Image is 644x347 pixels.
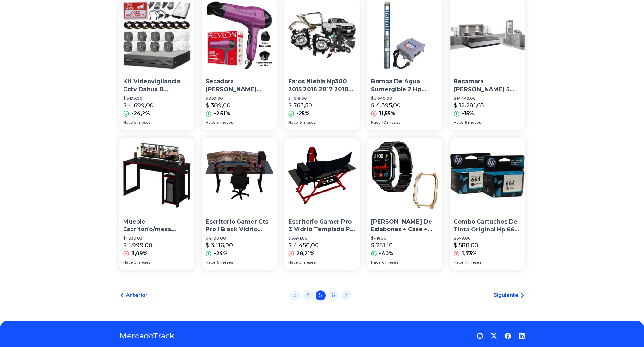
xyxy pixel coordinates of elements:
[119,331,175,341] a: MercadoTrack
[450,138,525,213] img: Combo Cartuchos De Tinta Original Hp 664 Color Y Negro
[454,120,463,125] span: Hace
[299,120,316,125] span: 6 meses
[123,218,191,234] p: Mueble Escritorio/mesa Gamer Negro/rojo Me4152.0001
[371,120,381,125] span: Hace
[505,333,511,339] a: Facebook
[382,120,400,125] span: 10 meses
[454,260,463,265] span: Hace
[382,260,398,265] span: 6 meses
[494,292,519,299] span: Siguiente
[284,138,360,213] img: Escritorio Gamer Pro Z Vidrio Templado Pc Computadora Xl1.5m
[123,101,154,110] p: $ 4.699,00
[454,96,521,101] p: $ 14.449,00
[371,96,438,101] p: $ 3.940,00
[465,120,481,125] span: 6 meses
[477,333,483,339] a: Instagram
[454,78,521,93] p: Recamara [PERSON_NAME] 5 Piezas - [PERSON_NAME] Envio Gratis Cdmx
[290,290,300,300] a: 3
[367,138,442,213] img: Combo Correa De Eslabones + Case + Mica Para Amazfit Gts
[371,260,381,265] span: Hace
[119,292,148,299] a: Anterior
[119,138,194,270] a: Mueble Escritorio/mesa Gamer Negro/rojo Me4152.0001Mueble Escritorio/mesa Gamer Negro/rojo Me4152...
[217,260,233,265] span: 6 meses
[119,138,194,213] img: Mueble Escritorio/mesa Gamer Negro/rojo Me4152.0001
[206,260,215,265] span: Hace
[462,250,477,257] p: 1,73%
[202,138,277,213] img: Escritorio Gamer Cts Pro I Black Vidrio Temp Pc Computadora
[450,138,525,270] a: Combo Cartuchos De Tinta Original Hp 664 Color Y NegroCombo Cartuchos De Tinta Original Hp 664 Co...
[288,78,356,93] p: Faros Niebla Np300 2015 2016 2017 2018 Kit Lujo Completo
[519,333,525,339] a: LinkedIn
[123,236,191,241] p: $ 1.939,03
[371,236,438,241] p: $ 418,50
[288,101,312,110] p: $ 763,50
[296,110,309,117] p: -25%
[341,290,351,300] a: 7
[131,110,150,117] p: -24,2%
[371,241,393,250] p: $ 251,10
[131,250,148,257] p: 3,09%
[284,138,360,270] a: Escritorio Gamer Pro Z Vidrio Templado Pc Computadora Xl1.5mEscritorio Gamer Pro Z Vidrio Templad...
[288,120,298,125] span: Hace
[206,218,273,234] p: Escritorio Gamer Cts Pro I Black Vidrio Temp Pc Computadora
[217,120,233,125] span: 5 meses
[134,260,150,265] span: 5 meses
[379,250,393,257] p: -40%
[206,120,215,125] span: Hace
[454,101,484,110] p: $ 12.281,65
[206,236,273,241] p: $ 4.100,00
[214,110,230,117] p: -2,51%
[206,241,233,250] p: $ 3.116,00
[134,120,150,125] span: 5 meses
[206,96,273,101] p: $ 399,00
[123,96,191,101] p: $ 6.199,00
[288,241,319,250] p: $ 4.450,00
[494,292,525,299] a: Siguiente
[123,241,152,250] p: $ 1.999,00
[126,292,148,299] span: Anterior
[123,260,133,265] span: Hace
[328,290,338,300] a: 6
[288,96,356,101] p: $ 1.018,00
[288,260,298,265] span: Hace
[206,78,273,93] p: Secadora [PERSON_NAME] Revlon Control De Frizz + Iones 1875w
[296,250,315,257] p: 28,21%
[491,333,497,339] a: Twitter
[288,218,356,234] p: Escritorio Gamer Pro Z Vidrio Templado Pc Computadora Xl1.5m
[288,236,356,241] p: $ 3.471,00
[371,101,401,110] p: $ 4.395,00
[454,236,521,241] p: $ 578,00
[454,218,521,234] p: Combo Cartuchos De Tinta Original Hp 664 Color Y Negro
[371,78,438,93] p: Bomba De Agua Sumergible 2 Hp Hyundai Hywp2020 Envío Gratis
[123,78,191,93] p: Kit Videovigilancia Cctv Dahua 8 Camaras 2mp + 3tb + Cables
[123,120,133,125] span: Hace
[379,110,395,117] p: 11,55%
[465,260,481,265] span: 7 meses
[206,101,231,110] p: $ 389,00
[454,241,478,250] p: $ 588,00
[202,138,277,270] a: Escritorio Gamer Cts Pro I Black Vidrio Temp Pc Computadora Escritorio Gamer Cts Pro I Black Vidr...
[371,218,438,234] p: [PERSON_NAME] De Eslabones + Case + Mica Para Amazfit Gts
[367,138,442,270] a: Combo Correa De Eslabones + Case + Mica Para Amazfit Gts[PERSON_NAME] De Eslabones + Case + Mica ...
[214,250,228,257] p: -24%
[299,260,316,265] span: 5 meses
[303,290,313,300] a: 4
[462,110,474,117] p: -15%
